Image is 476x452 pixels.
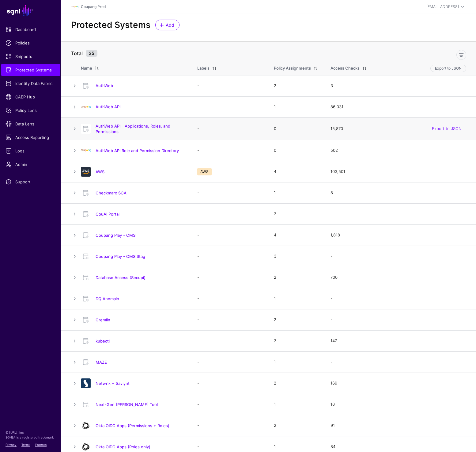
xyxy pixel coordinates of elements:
td: 2 [268,267,324,288]
div: - [331,317,466,323]
strong: Total [71,50,83,56]
div: Access Checks [331,65,360,71]
img: svg+xml;base64,PD94bWwgdmVyc2lvbj0iMS4wIiBlbmNvZGluZz0idXRmLTgiPz4KPCEtLSBHZW5lcmF0b3I6IEFkb2JlIE... [81,378,91,388]
a: Admin [1,158,60,170]
div: 103,501 [331,169,466,175]
td: 4 [268,161,324,182]
td: - [191,224,268,246]
td: 2 [268,330,324,351]
button: Export to JSON [430,65,466,72]
a: Add [155,20,179,30]
td: 2 [268,373,324,394]
div: 8 [331,190,466,196]
a: Coupang Play - CMS Stag [96,254,145,259]
span: Data Lens [6,121,56,127]
td: 1 [268,288,324,309]
div: - [331,359,466,365]
span: Dashboard [6,26,56,33]
a: Okta OIDC Apps (Permissions + Roles) [96,423,169,428]
td: 2 [268,415,324,436]
td: 1 [268,96,324,117]
a: Checkmarx SCA [96,190,127,195]
span: Support [6,179,56,185]
td: - [191,330,268,351]
a: SGNL [4,4,58,17]
td: - [191,415,268,436]
a: AuthWeb API - Applications, Roles, and Permissions [96,124,170,134]
span: Logs [6,148,56,154]
td: 0 [268,117,324,140]
a: AuthWeb [96,83,113,88]
a: Next-Gen [PERSON_NAME] Tool [96,402,158,407]
div: 700 [331,274,466,281]
img: svg+xml;base64,PHN2ZyBpZD0iTG9nbyIgeG1sbnM9Imh0dHA6Ly93d3cudzMub3JnLzIwMDAvc3ZnIiB3aWR0aD0iMTIxLj... [81,102,91,112]
td: - [191,288,268,309]
a: Patents [35,443,47,446]
td: - [191,394,268,415]
a: Terms [21,443,30,446]
div: - [331,211,466,217]
div: Name [81,65,92,71]
a: Coupang Prod [81,4,106,9]
td: 0 [268,140,324,161]
a: Export to JSON [432,126,462,131]
span: Snippets [6,53,56,59]
div: Labels [197,65,210,71]
span: Access Reporting [6,134,56,140]
img: svg+xml;base64,PHN2ZyB3aWR0aD0iNjQiIGhlaWdodD0iNjQiIHZpZXdCb3g9IjAgMCA2NCA2NCIgZmlsbD0ibm9uZSIgeG... [81,442,91,452]
td: - [191,267,268,288]
a: AWS [96,169,104,174]
td: - [191,246,268,267]
a: Coupang Play - CMS [96,233,135,238]
div: 86,031 [331,104,466,110]
td: 4 [268,224,324,246]
span: CAEP Hub [6,94,56,100]
td: 2 [268,203,324,224]
td: - [191,203,268,224]
a: AuthWeb API Role and Permission Directory [96,148,179,153]
p: © [URL], Inc [6,430,56,435]
td: - [191,309,268,330]
a: Logs [1,145,60,157]
span: Admin [6,161,56,167]
img: svg+xml;base64,PHN2ZyB3aWR0aD0iNjQiIGhlaWdodD0iNjQiIHZpZXdCb3g9IjAgMCA2NCA2NCIgZmlsbD0ibm9uZSIgeG... [81,167,91,177]
a: Database Access (Secupi) [96,275,145,280]
div: 169 [331,380,466,386]
span: Protected Systems [6,67,56,73]
a: Policies [1,37,60,49]
img: svg+xml;base64,PHN2ZyBpZD0iTG9nbyIgeG1sbnM9Imh0dHA6Ly93d3cudzMub3JnLzIwMDAvc3ZnIiB3aWR0aD0iMTIxLj... [81,146,91,155]
td: 1 [268,351,324,373]
span: Policy Lens [6,107,56,113]
div: 15,870 [331,126,466,132]
div: 147 [331,338,466,344]
td: 2 [268,75,324,96]
td: 1 [268,182,324,203]
a: Data Lens [1,118,60,130]
a: Dashboard [1,23,60,36]
a: Netwrix + Saviynt [96,381,130,386]
div: - [331,296,466,302]
a: Gremlin [96,317,110,322]
td: - [191,182,268,203]
span: Policies [6,40,56,46]
p: SGNL® is a registered trademark [6,435,56,440]
td: - [191,75,268,96]
div: 502 [331,147,466,154]
td: 1 [268,394,324,415]
div: 91 [331,423,466,429]
a: kubectl [96,339,110,343]
small: 35 [86,50,97,57]
a: Access Reporting [1,131,60,144]
td: - [191,373,268,394]
div: 1,818 [331,232,466,238]
div: 84 [331,444,466,450]
a: Privacy [6,443,17,446]
a: Identity Data Fabric [1,77,60,90]
a: AuthWeb API [96,104,120,109]
span: Identity Data Fabric [6,80,56,86]
td: - [191,140,268,161]
a: Okta OIDC Apps (Roles only) [96,444,150,449]
td: - [191,117,268,140]
h2: Protected Systems [71,20,150,30]
a: Protected Systems [1,64,60,76]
